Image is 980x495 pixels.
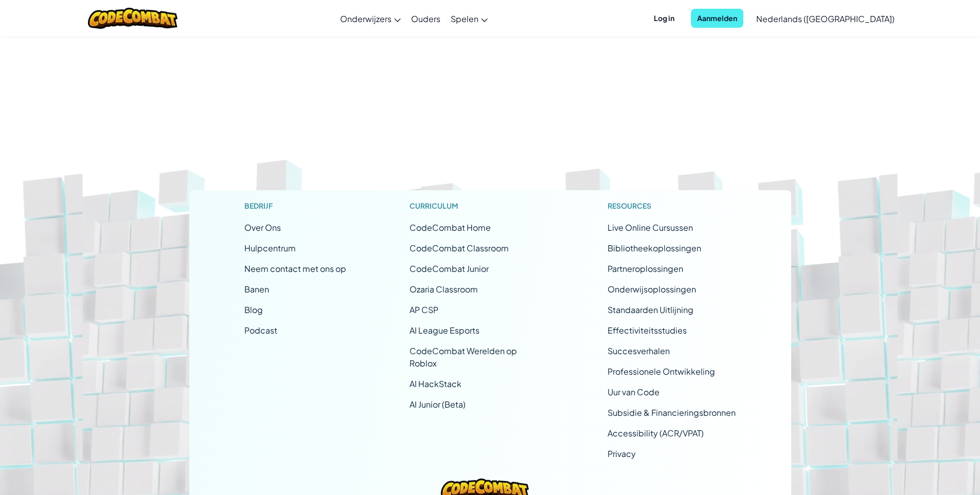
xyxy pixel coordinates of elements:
a: CodeCombat Classroom [409,243,509,253]
button: Log in [648,9,681,28]
span: CodeCombat Home [409,222,491,233]
a: CodeCombat Junior [409,263,489,274]
a: Ozaria Classroom [409,284,478,295]
a: Standaarden Uitlijning [608,304,693,315]
a: Spelen [446,5,493,32]
h1: Curriculum [409,200,545,211]
a: AI League Esports [409,325,479,336]
span: Onderwijzers [340,13,391,24]
h1: Bedrijf [244,200,346,211]
a: Bibliotheekoplossingen [608,243,701,253]
a: Podcast [244,325,277,336]
span: Spelen [451,13,478,24]
a: Subsidie & Financieringsbronnen [608,407,736,418]
a: Hulpcentrum [244,243,296,253]
a: Onderwijsoplossingen [608,284,696,295]
a: AI HackStack [409,378,461,389]
a: Nederlands ([GEOGRAPHIC_DATA]) [751,5,900,32]
a: Accessibility (ACR/VPAT) [608,428,704,438]
a: Ouders [406,5,446,32]
a: Blog [244,304,263,315]
a: Over Ons [244,222,281,233]
a: Succesverhalen [608,345,670,356]
button: Aanmelden [691,9,743,28]
a: Partneroplossingen [608,263,683,274]
a: Effectiviteitsstudies [608,325,687,336]
span: Nederlands ([GEOGRAPHIC_DATA]) [756,13,895,24]
a: AI Junior (Beta) [409,399,466,410]
a: Professionele Ontwikkeling [608,366,715,377]
a: Uur van Code [608,387,660,397]
a: Onderwijzers [335,5,406,32]
h1: Resources [608,200,736,211]
a: Privacy [608,448,636,459]
a: AP CSP [409,304,438,315]
img: CodeCombat logo [88,8,178,29]
a: Banen [244,284,269,295]
span: Neem contact met ons op [244,263,346,274]
a: CodeCombat Werelden op Roblox [409,345,517,369]
span: Live Online Cursussen [608,222,693,233]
